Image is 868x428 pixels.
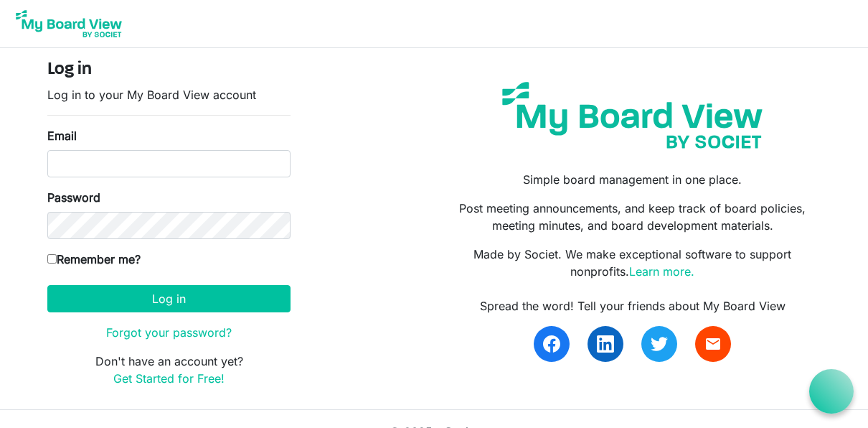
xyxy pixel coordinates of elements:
[47,60,291,80] h4: Log in
[47,189,100,206] label: Password
[445,200,821,234] p: Post meeting announcements, and keep track of board policies, meeting minutes, and board developm...
[695,326,731,362] a: email
[11,6,126,42] img: My Board View Logo
[704,335,722,353] span: email
[47,353,291,387] p: Don't have an account yet?
[113,371,225,386] a: Get Started for Free!
[47,86,291,103] p: Log in to your My Board View account
[47,127,77,144] label: Email
[47,285,291,312] button: Log in
[47,254,57,264] input: Remember me?
[106,325,232,340] a: Forgot your password?
[543,335,560,353] img: facebook.svg
[651,335,668,353] img: twitter.svg
[629,264,694,279] a: Learn more.
[597,335,614,353] img: linkedin.svg
[47,251,141,268] label: Remember me?
[445,171,821,188] p: Simple board management in one place.
[445,246,821,280] p: Made by Societ. We make exceptional software to support nonprofits.
[445,297,821,315] div: Spread the word! Tell your friends about My Board View
[491,71,773,159] img: my-board-view-societ.svg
